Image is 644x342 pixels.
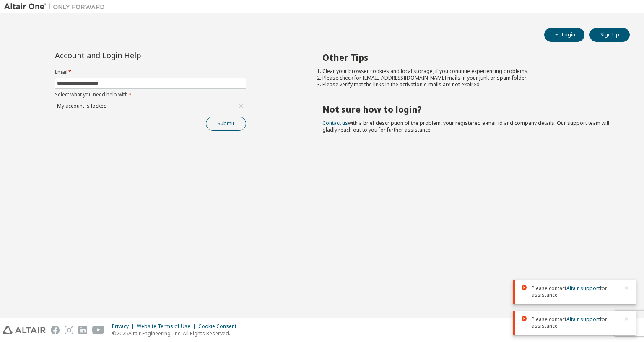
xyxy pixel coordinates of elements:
[532,316,619,329] span: Please contact for assistance.
[55,69,246,75] label: Email
[589,28,630,42] button: Sign Up
[322,75,615,81] li: Please check for [EMAIL_ADDRESS][DOMAIN_NAME] mails in your junk or spam folder.
[65,326,73,334] img: instagram.svg
[3,326,46,334] img: altair_logo.svg
[322,104,615,115] h2: Not sure how to login?
[55,91,246,98] label: Select what you need help with
[322,81,615,88] li: Please verify that the links in the activation e-mails are not expired.
[322,52,615,63] h2: Other Tips
[51,326,60,334] img: facebook.svg
[56,101,108,111] div: My account is locked
[322,119,348,127] a: Contact us
[566,285,600,292] a: Altair support
[198,323,241,330] div: Cookie Consent
[544,28,584,42] button: Login
[55,52,208,59] div: Account and Login Help
[137,323,198,330] div: Website Terms of Use
[4,3,109,11] img: Altair One
[322,68,615,75] li: Clear your browser cookies and local storage, if you continue experiencing problems.
[78,326,87,334] img: linkedin.svg
[206,117,246,131] button: Submit
[112,323,137,330] div: Privacy
[92,326,104,334] img: youtube.svg
[112,330,241,337] p: © 2025 Altair Engineering, Inc. All Rights Reserved.
[55,101,246,111] div: My account is locked
[566,316,600,323] a: Altair support
[532,285,619,298] span: Please contact for assistance.
[322,119,609,133] span: with a brief description of the problem, your registered e-mail id and company details. Our suppo...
